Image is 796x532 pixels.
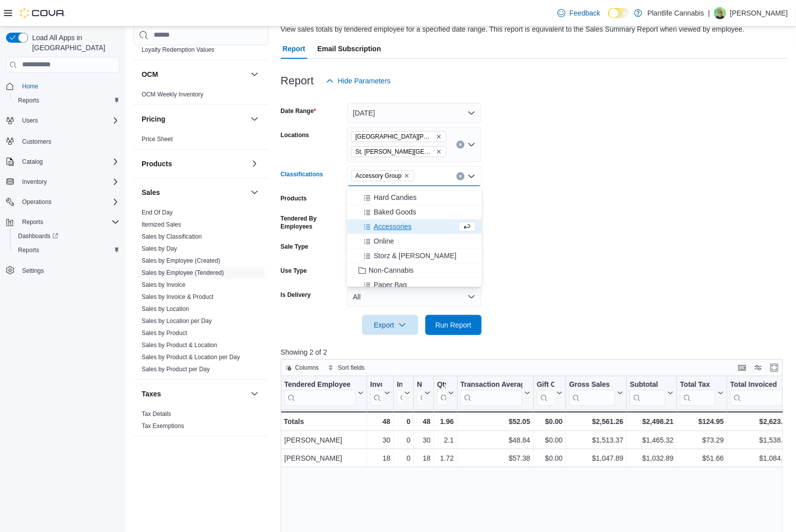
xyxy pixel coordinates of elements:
[142,257,220,264] a: Sales by Employee (Created)
[134,32,269,60] div: Loyalty
[468,172,476,180] button: Close list of options
[22,158,43,166] span: Catalog
[281,215,343,231] label: Tendered By Employees
[142,136,173,143] a: Price Sheet
[142,317,212,325] span: Sales by Location per Day
[338,76,391,86] span: Hide Parameters
[437,380,453,406] button: Qty Per Transaction
[730,7,788,19] p: [PERSON_NAME]
[436,134,442,140] button: Remove St. Albert - Erin Ridge from selection in this group
[417,434,430,446] div: 30
[2,195,124,209] button: Operations
[362,315,418,335] button: Export
[283,39,305,59] span: Report
[281,194,307,202] label: Products
[18,265,48,277] a: Settings
[437,434,453,446] div: 2.1
[457,172,465,180] button: Clear input
[22,138,51,146] span: Customers
[347,190,482,205] button: Hard Candies
[537,434,563,446] div: $0.00
[142,330,187,337] a: Sales by Product
[284,415,364,428] div: Totals
[18,216,120,228] span: Reports
[281,291,311,299] label: Is Delivery
[142,221,181,229] span: Itemized Sales
[630,380,665,390] div: Subtotal
[457,141,465,149] button: Clear input
[460,434,530,446] div: $48.84
[2,175,124,189] button: Inventory
[142,410,171,417] a: Tax Details
[2,79,124,93] button: Home
[142,305,189,313] span: Sales by Location
[356,171,402,181] span: Accessory Group
[435,320,472,330] span: Run Report
[680,380,716,390] div: Total Tax
[142,269,224,277] span: Sales by Employee (Tendered)
[142,187,247,197] button: Sales
[417,380,422,390] div: Net Sold
[142,233,202,241] span: Sales by Classification
[142,389,247,399] button: Taxes
[569,380,615,390] div: Gross Sales
[630,452,673,464] div: $1,032.89
[284,434,364,446] div: [PERSON_NAME]
[370,452,390,464] div: 18
[18,80,120,92] span: Home
[142,69,158,79] h3: OCM
[730,434,790,446] div: $1,538.61
[374,207,416,217] span: Baked Goods
[22,198,52,206] span: Operations
[284,380,364,406] button: Tendered Employee
[2,155,124,169] button: Catalog
[2,134,124,148] button: Customers
[18,196,56,208] button: Operations
[569,380,623,406] button: Gross Sales
[281,362,323,374] button: Columns
[18,246,39,254] span: Reports
[752,362,764,374] button: Display options
[284,380,356,390] div: Tendered Employee
[351,146,446,157] span: St. Albert - Jensen Lakes
[630,434,673,446] div: $1,465.32
[370,380,382,406] div: Invoices Sold
[730,452,790,464] div: $1,084.55
[18,156,47,168] button: Catalog
[18,216,47,228] button: Reports
[142,90,203,98] span: OCM Weekly Inventory
[322,71,395,91] button: Hide Parameters
[736,362,748,374] button: Keyboard shortcuts
[142,281,185,289] span: Sales by Invoice
[347,263,482,278] button: Non-Cannabis
[351,131,446,142] span: St. Albert - Erin Ridge
[284,452,364,464] div: [PERSON_NAME]
[142,422,184,430] span: Tax Exemptions
[14,244,120,256] span: Reports
[608,18,609,19] span: Dark Mode
[18,135,120,147] span: Customers
[370,415,390,428] div: 48
[18,264,120,277] span: Settings
[142,208,173,217] span: End Of Day
[14,94,43,107] a: Reports
[374,236,394,246] span: Online
[20,8,65,18] img: Cova
[142,135,173,143] span: Price Sheet
[142,281,185,288] a: Sales by Invoice
[281,347,788,357] p: Showing 2 of 2
[356,132,434,142] span: [GEOGRAPHIC_DATA][PERSON_NAME]
[142,317,212,325] a: Sales by Location per Day
[142,305,189,312] a: Sales by Location
[425,315,482,335] button: Run Report
[142,209,173,216] a: End Of Day
[14,94,120,107] span: Reports
[369,265,414,275] span: Non-Cannabis
[417,452,430,464] div: 18
[281,243,308,251] label: Sale Type
[569,380,615,406] div: Gross Sales
[28,33,120,53] span: Load All Apps in [GEOGRAPHIC_DATA]
[18,136,55,148] a: Customers
[142,46,214,54] span: Loyalty Redemption Values
[437,415,453,428] div: 1.96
